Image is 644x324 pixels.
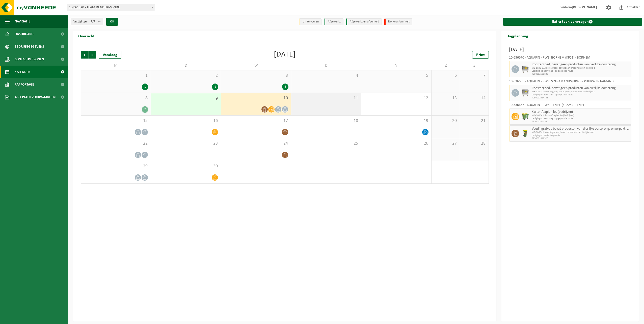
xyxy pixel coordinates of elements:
img: WB-0660-HPE-GN-50 [522,113,529,120]
span: 28 [463,141,486,146]
span: 15 [84,118,148,124]
span: 25 [294,141,359,146]
img: WB-1100-GAL-GY-01 [522,89,529,97]
a: Print [472,51,489,59]
span: Lediging op vaste frequentie [532,134,630,137]
span: 6 [434,73,457,78]
strong: [PERSON_NAME] [572,6,597,9]
div: 10-536657 - AQUAFIN - RWZI TEMSE (KP225) - TEMSE [509,103,632,109]
span: 7 [463,73,486,78]
span: 17 [224,118,288,124]
span: 2 [153,73,218,78]
span: Kalender [15,66,30,78]
img: WB-0060-HPE-GN-50 [522,130,529,137]
h2: Dagplanning [501,31,533,41]
span: 27 [434,141,457,146]
div: 10-536665 - AQUAFIN - RWZI SINT-AMANDS (KP48) - PUURS-SINT-AMANDS [509,80,632,85]
span: 30 [153,164,218,169]
li: Non-conformiteit [384,18,412,25]
span: Karton/papier, los (bedrijven) [532,110,630,114]
span: 13 [434,95,457,101]
span: 20 [434,118,457,124]
td: M [81,61,151,70]
td: Z [460,61,489,70]
span: 29 [84,164,148,169]
span: WB-1100-GA roostergoed, bevat geen producten van dierlijke o [532,90,630,93]
span: Bedrijfsgegevens [15,40,44,53]
span: T250001848323 [532,137,630,140]
span: 8 [84,95,148,101]
span: 19 [364,118,429,124]
span: 10-961320 - TEAM DENDERMONDE [67,4,155,11]
span: Rapportage [15,78,34,91]
span: Acceptatievoorwaarden [15,91,56,103]
span: Lediging op aanvraag - op geplande route [532,93,630,96]
span: Volgende [89,51,96,59]
span: 21 [463,118,486,124]
span: Print [476,53,485,57]
td: D [291,61,361,70]
span: 12 [364,95,429,101]
span: WB-0060-HP voedingsafval, bevat producten van dierlijke oors [532,131,630,134]
td: Z [432,61,460,70]
span: T250002614736 [532,96,630,99]
span: 3 [224,73,288,78]
td: W [221,61,291,70]
h3: [DATE] [509,46,632,53]
span: 10-961320 - TEAM DENDERMONDE [67,4,155,11]
li: Uit te voeren [299,18,321,25]
span: T250002599630 [532,73,630,76]
span: 22 [84,141,148,146]
span: 24 [224,141,288,146]
button: Vestigingen(7/7) [71,18,103,25]
span: WB-1100-GA roostergoed, bevat geen producten van dierlijke o [532,67,630,70]
span: 16 [153,118,218,124]
button: OK [106,18,118,26]
span: Lediging op aanvraag - op geplande route [532,70,630,73]
span: 23 [153,141,218,146]
span: 9 [153,96,218,101]
span: Roostergoed, bevat geen producten van dierlijke oorsprong [532,63,630,67]
span: Dashboard [15,28,34,40]
div: [DATE] [274,51,296,59]
span: 18 [294,118,359,124]
span: Contactpersonen [15,53,44,66]
div: 10-536670 - AQUAFIN - RWZI BORNEM (KP51) - BORNEM [509,56,632,61]
div: Vandaag [99,51,121,59]
div: 1 [212,84,218,90]
span: 1 [84,73,148,78]
span: Vorige [81,51,88,59]
div: 2 [142,106,148,113]
span: Roostergoed, bevat geen producten van dierlijke oorsprong [532,86,630,90]
span: 5 [364,73,429,78]
span: Navigatie [15,15,30,28]
div: 1 [282,84,288,90]
span: 11 [294,95,359,101]
div: 1 [142,84,148,90]
span: Lediging op aanvraag - op geplande route [532,117,630,120]
li: Afgewerkt [324,18,343,25]
span: Voedingsafval, bevat producten van dierlijke oorsprong, onverpakt, categorie 3 [532,127,630,131]
count: (7/7) [90,20,96,23]
h2: Overzicht [73,31,100,41]
span: 26 [364,141,429,146]
li: Afgewerkt en afgemeld [346,18,382,25]
span: Vestigingen [73,18,96,25]
span: WB-0660-HP karton/papier, los (bedrijven) [532,114,630,117]
span: 14 [463,95,486,101]
span: 10 [224,95,288,101]
span: T250002641340 [532,120,630,123]
img: WB-1100-GAL-GY-01 [522,65,529,73]
td: V [361,61,432,70]
a: Extra taak aanvragen [503,18,642,26]
span: 4 [294,73,359,78]
td: D [151,61,221,70]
